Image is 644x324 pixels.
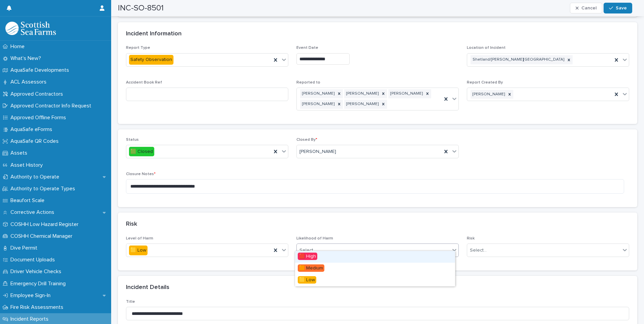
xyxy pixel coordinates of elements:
[126,30,182,38] h2: Incident Information
[126,172,156,176] span: Closure Notes
[8,91,68,97] p: Approved Contractors
[300,89,335,98] div: [PERSON_NAME]
[8,138,64,144] p: AquaSafe QR Codes
[295,274,455,286] div: 🟨 Low
[467,80,503,85] span: Report Created By
[344,100,380,109] div: [PERSON_NAME]
[8,162,48,168] p: Asset History
[126,138,139,142] span: Status
[470,247,487,254] div: Select...
[8,150,33,156] p: Assets
[129,246,148,255] div: 🟨 Low
[8,174,65,180] p: Authority to Operate
[296,138,317,142] span: Closed By
[8,115,71,121] p: Approved Offline Forms
[8,304,69,311] p: Fire Risk Assessments
[299,247,316,254] div: Select...
[8,257,60,263] p: Document Uploads
[298,276,316,284] span: 🟨 Low
[126,236,153,240] span: Level of Harm
[296,46,318,50] span: Event Date
[295,263,455,274] div: 🟧 Medium
[8,245,43,251] p: Dive Permit
[8,316,54,322] p: Incident Reports
[300,100,335,109] div: [PERSON_NAME]
[296,80,320,85] span: Reported to
[604,3,632,13] button: Save
[467,46,506,50] span: Location of Incident
[126,80,162,85] span: Accident Book Ref
[298,253,317,260] span: 🟥 High
[581,6,597,10] span: Cancel
[8,186,80,192] p: Authority to Operate Types
[8,67,74,73] p: AquaSafe Developments
[467,236,475,240] span: Risk
[8,292,56,299] p: Employee Sign-In
[126,46,150,50] span: Report Type
[344,89,380,98] div: [PERSON_NAME]
[8,281,71,287] p: Emergency Drill Training
[8,233,78,239] p: COSHH Chemical Manager
[388,89,424,98] div: [PERSON_NAME]
[8,126,58,133] p: AquaSafe eForms
[299,148,336,155] span: [PERSON_NAME]
[129,55,173,65] div: Safety Observation
[118,3,164,13] h2: INC-SO-8501
[8,55,46,62] p: What's New?
[298,264,324,272] span: 🟧 Medium
[8,209,60,216] p: Corrective Actions
[126,284,169,291] h2: Incident Details
[471,55,565,64] div: Shetland/[PERSON_NAME][GEOGRAPHIC_DATA]
[616,6,627,10] span: Save
[8,103,97,109] p: Approved Contractor Info Request
[8,197,50,204] p: Beaufort Scale
[126,300,135,304] span: Title
[295,251,455,263] div: 🟥 High
[8,79,52,85] p: ACL Assessors
[8,268,67,275] p: Driver Vehicle Checks
[471,90,506,99] div: [PERSON_NAME]
[8,221,84,228] p: COSHH Low Hazard Register
[129,147,154,157] div: 🟩 Closed
[8,43,30,50] p: Home
[570,3,602,13] button: Cancel
[126,221,137,228] h2: Risk
[296,236,333,240] span: Likelihood of Harm
[5,22,56,35] img: bPIBxiqnSb2ggTQWdOVV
